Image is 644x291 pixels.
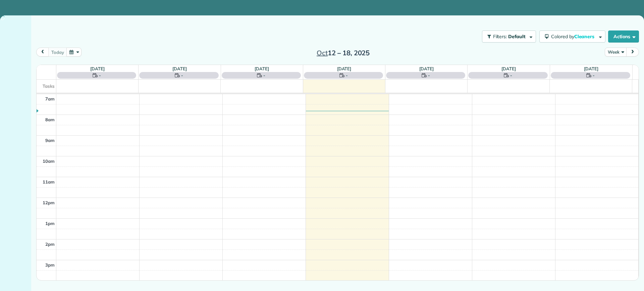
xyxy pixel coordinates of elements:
[493,33,507,40] span: Filters:
[181,72,183,79] span: -
[584,66,598,71] a: [DATE]
[36,48,49,57] button: prev
[45,262,55,268] span: 3pm
[539,30,605,43] button: Colored byCleaners
[508,33,526,40] span: Default
[346,72,348,79] span: -
[45,241,55,247] span: 2pm
[255,66,269,71] a: [DATE]
[608,30,639,43] button: Actions
[551,33,597,40] span: Colored by
[301,49,385,57] h2: 12 – 18, 2025
[43,158,55,164] span: 10am
[99,72,101,79] span: -
[45,221,55,226] span: 1pm
[419,66,434,71] a: [DATE]
[48,48,67,57] button: today
[317,49,328,57] span: Oct
[510,72,512,79] span: -
[90,66,105,71] a: [DATE]
[501,66,516,71] a: [DATE]
[593,72,595,79] span: -
[43,200,55,205] span: 12pm
[43,83,55,89] span: Tasks
[337,66,352,71] a: [DATE]
[574,33,596,40] span: Cleaners
[263,72,265,79] span: -
[605,48,627,57] button: Week
[45,96,55,101] span: 7am
[428,72,430,79] span: -
[479,30,536,43] a: Filters: Default
[45,138,55,143] span: 9am
[626,48,639,57] button: next
[482,30,536,43] button: Filters: Default
[172,66,187,71] a: [DATE]
[45,117,55,122] span: 8am
[43,179,55,185] span: 11am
